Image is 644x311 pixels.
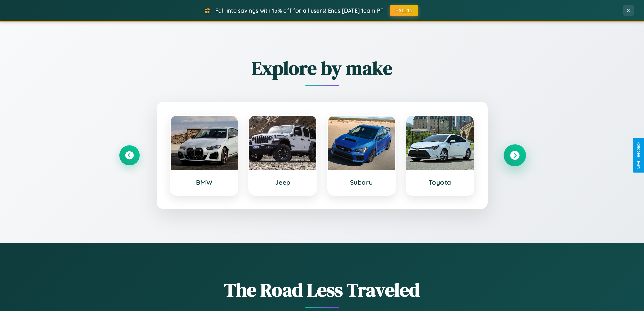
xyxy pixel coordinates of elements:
[413,178,467,186] h3: Toyota
[335,178,388,186] h3: Subaru
[256,178,310,186] h3: Jeep
[119,55,525,81] h2: Explore by make
[119,277,525,303] h1: The Road Less Traveled
[177,178,231,186] h3: BMW
[215,7,385,14] span: Fall into savings with 15% off for all users! Ends [DATE] 10am PT.
[390,5,418,16] button: FALL15
[636,142,641,169] div: Give Feedback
